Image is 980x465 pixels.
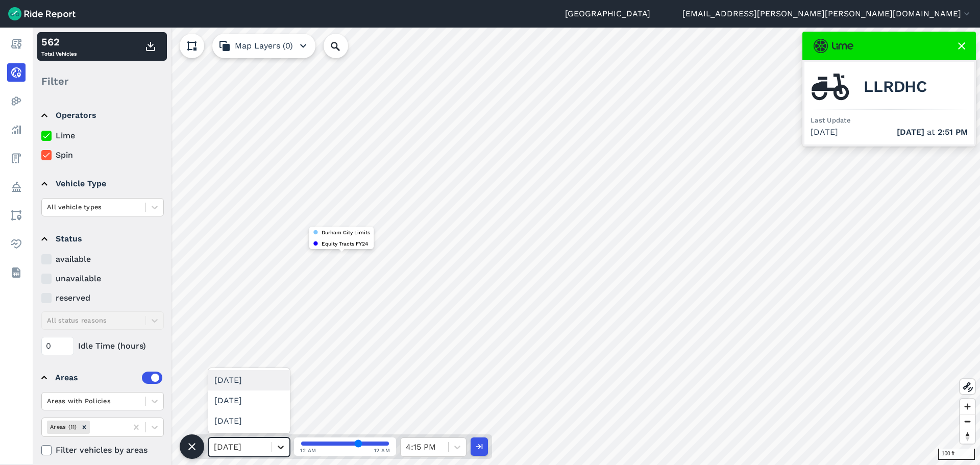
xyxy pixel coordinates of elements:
span: Last Update [811,116,850,124]
a: Health [7,235,26,253]
label: reserved [41,292,164,304]
a: Datasets [7,263,26,282]
label: available [41,253,164,265]
canvas: Map [33,28,980,465]
a: Policy [7,178,26,196]
span: 12 AM [374,447,390,454]
div: Total Vehicles [41,34,77,59]
label: unavailable [41,273,164,285]
summary: Vehicle Type [41,169,162,198]
a: Fees [7,149,26,167]
summary: Areas [41,363,162,392]
div: [DATE] [208,411,290,431]
img: Ride Report [8,7,76,20]
summary: Status [41,225,162,253]
span: 12 AM [300,447,316,454]
a: Heatmaps [7,92,26,110]
span: LLRDHC [864,81,927,93]
span: [DATE] [897,127,924,137]
a: Analyze [7,120,26,139]
div: Remove Areas (11) [79,421,90,433]
button: Zoom in [960,399,975,414]
button: Map Layers (0) [212,34,315,58]
button: Zoom out [960,414,975,429]
img: Lime seated scooter [811,72,849,101]
span: at [897,126,968,138]
div: Areas (11) [47,421,79,433]
a: [GEOGRAPHIC_DATA] [565,8,650,20]
input: Search Location or Vehicles [324,34,364,58]
button: Reset bearing to north [960,429,975,444]
div: [DATE] [208,390,290,411]
div: Filter [37,65,167,97]
div: Idle Time (hours) [41,337,164,355]
a: Report [7,35,26,53]
label: Spin [41,149,164,161]
button: [EMAIL_ADDRESS][PERSON_NAME][PERSON_NAME][DOMAIN_NAME] [682,8,972,20]
label: Filter vehicles by areas [41,444,164,456]
span: 2:51 PM [938,127,968,137]
span: Durham City Limits [322,228,370,237]
div: 100 ft [938,449,975,460]
label: Lime [41,130,164,142]
div: Areas [55,372,162,384]
span: Equity Tracts FY24 [322,239,368,248]
a: Areas [7,206,26,225]
img: Lime [814,39,853,53]
summary: Operators [41,101,162,130]
a: Realtime [7,63,26,82]
div: [DATE] [208,370,290,390]
div: 562 [41,34,77,50]
div: [DATE] [811,126,968,138]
